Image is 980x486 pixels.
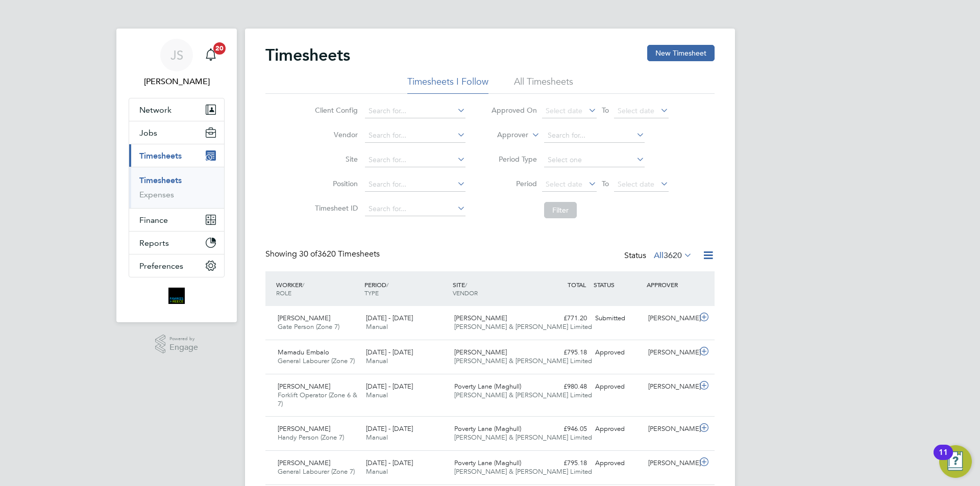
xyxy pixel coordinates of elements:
[546,180,582,189] span: Select date
[366,314,413,322] span: [DATE] - [DATE]
[278,322,339,331] span: Gate Person (Zone 7)
[544,202,577,218] button: Filter
[453,289,478,297] span: VENDOR
[278,348,329,356] span: Mamadu Embalo
[139,128,157,138] span: Jobs
[129,98,224,121] button: Network
[302,280,304,289] span: /
[265,45,350,65] h2: Timesheets
[169,343,198,352] span: Engage
[591,455,644,472] div: Approved
[647,45,715,61] button: New Timesheet
[366,391,388,399] span: Manual
[454,433,592,442] span: [PERSON_NAME] & [PERSON_NAME] Limited
[139,105,171,115] span: Network
[278,433,344,442] span: Handy Person (Zone 7)
[454,391,592,399] span: [PERSON_NAME] & [PERSON_NAME] Limited
[514,75,573,94] li: All Timesheets
[169,335,198,343] span: Powered by
[278,424,330,433] span: [PERSON_NAME]
[312,179,358,188] label: Position
[299,249,380,259] span: 3620 Timesheets
[168,288,185,304] img: bromak-logo-retina.png
[129,232,224,254] button: Reports
[538,344,591,361] div: £795.18
[386,280,388,289] span: /
[139,175,182,185] a: Timesheets
[654,250,692,261] label: All
[139,190,174,199] a: Expenses
[544,153,645,167] input: Select one
[644,378,697,395] div: [PERSON_NAME]
[454,322,592,331] span: [PERSON_NAME] & [PERSON_NAME] Limited
[265,249,382,260] div: Showing
[544,129,645,143] input: Search for...
[139,215,168,225] span: Finance
[366,356,388,365] span: Manual
[591,378,644,395] div: Approved
[591,344,644,361] div: Approved
[454,458,521,467] span: Poverty Lane (Maghull)
[365,202,465,216] input: Search for...
[278,356,355,365] span: General Labourer (Zone 7)
[129,75,225,88] span: Julia Scholes
[312,203,358,213] label: Timesheet ID
[129,288,225,304] a: Go to home page
[538,310,591,327] div: £771.20
[454,348,507,356] span: [PERSON_NAME]
[129,167,224,208] div: Timesheets
[538,378,591,395] div: £980.48
[366,458,413,467] span: [DATE] - [DATE]
[624,249,694,263] div: Status
[278,382,330,391] span: [PERSON_NAME]
[644,310,697,327] div: [PERSON_NAME]
[129,254,224,277] button: Preferences
[618,106,654,115] span: Select date
[568,280,586,289] span: TOTAL
[939,452,948,466] div: 11
[155,335,199,354] a: Powered byEngage
[664,250,682,261] span: 3620
[276,289,291,297] span: ROLE
[591,275,644,294] div: STATUS
[644,421,697,438] div: [PERSON_NAME]
[454,424,521,433] span: Poverty Lane (Maghull)
[538,421,591,438] div: £946.05
[644,455,697,472] div: [PERSON_NAME]
[599,177,612,190] span: To
[213,42,226,55] span: 20
[644,275,697,294] div: APPROVER
[454,382,521,391] span: Poverty Lane (Maghull)
[139,238,169,248] span: Reports
[170,48,183,62] span: JS
[312,155,358,164] label: Site
[538,455,591,472] div: £795.18
[139,261,183,271] span: Preferences
[129,121,224,144] button: Jobs
[407,75,488,94] li: Timesheets I Follow
[366,467,388,476] span: Manual
[129,39,225,88] a: JS[PERSON_NAME]
[618,180,654,189] span: Select date
[278,391,357,408] span: Forklift Operator (Zone 6 & 7)
[591,310,644,327] div: Submitted
[278,458,330,467] span: [PERSON_NAME]
[591,421,644,438] div: Approved
[312,106,358,115] label: Client Config
[454,314,507,322] span: [PERSON_NAME]
[546,106,582,115] span: Select date
[365,153,465,167] input: Search for...
[644,344,697,361] div: [PERSON_NAME]
[939,445,972,478] button: Open Resource Center, 11 new notifications
[116,29,237,322] nav: Main navigation
[454,356,592,365] span: [PERSON_NAME] & [PERSON_NAME] Limited
[366,424,413,433] span: [DATE] - [DATE]
[129,144,224,167] button: Timesheets
[365,177,465,192] input: Search for...
[366,433,388,442] span: Manual
[365,129,465,143] input: Search for...
[362,275,450,302] div: PERIOD
[454,467,592,476] span: [PERSON_NAME] & [PERSON_NAME] Limited
[491,155,537,164] label: Period Type
[366,348,413,356] span: [DATE] - [DATE]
